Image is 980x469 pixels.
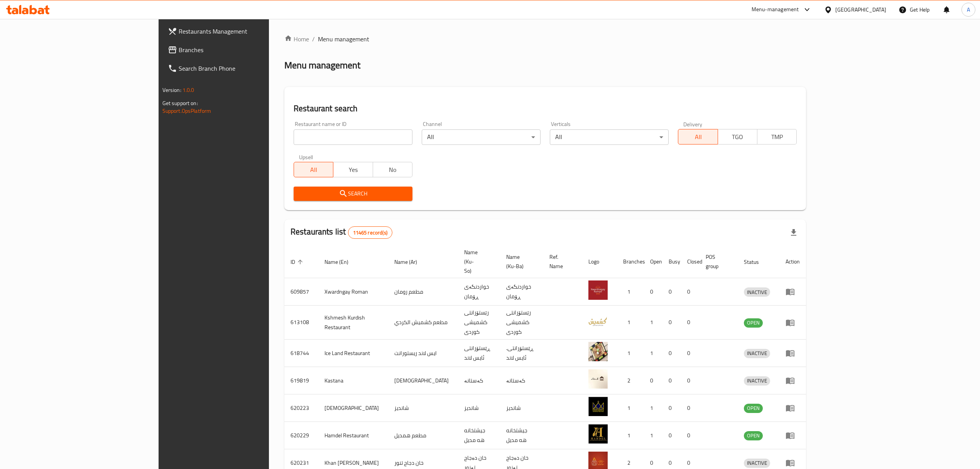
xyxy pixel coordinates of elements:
td: 1 [644,394,662,422]
a: Support.OpsPlatform [162,106,211,116]
span: No [376,164,409,175]
div: Menu [786,403,800,413]
td: 1 [617,278,644,306]
span: Search [300,189,406,199]
img: Hamdel Restaurant [588,424,608,444]
td: 0 [681,340,700,367]
span: Ref. Name [549,252,573,271]
td: 0 [681,422,700,449]
button: All [678,129,718,144]
span: TGO [721,131,754,143]
th: Branches [617,245,644,278]
span: Restaurants Management [179,27,316,36]
td: Xwardngay Roman [318,278,388,306]
span: Branches [179,45,316,54]
span: Search Branch Phone [179,64,316,73]
td: 1 [617,306,644,340]
td: 0 [644,278,662,306]
img: Kshmesh Kurdish Restaurant [588,311,608,331]
button: TGO [718,129,757,144]
h2: Restaurants list [291,226,392,239]
span: 11465 record(s) [348,229,392,236]
td: خواردنگەی ڕۆمان [458,278,500,306]
td: خواردنگەی ڕۆمان [500,278,543,306]
span: Menu management [318,34,369,44]
button: No [373,162,412,177]
label: Delivery [683,121,703,127]
td: شانديز [458,394,500,422]
th: Open [644,245,662,278]
label: Upsell [299,154,313,160]
div: Export file [784,223,803,242]
td: مطعم كشميش الكردي [388,306,458,340]
td: 1 [644,306,662,340]
td: .ڕێستۆرانتی ئایس لاند [500,340,543,367]
a: Branches [162,41,322,59]
button: Yes [333,162,373,177]
td: [DEMOGRAPHIC_DATA] [388,367,458,394]
div: Menu [786,348,800,358]
td: 2 [617,367,644,394]
div: Menu [786,287,800,296]
td: کەستانە [458,367,500,394]
th: Logo [582,245,617,278]
div: All [422,129,541,145]
td: 0 [681,278,700,306]
span: OPEN [744,404,763,413]
div: Menu-management [752,5,799,14]
td: رێستۆرانتی کشمیشى كوردى [500,306,543,340]
td: 0 [662,422,681,449]
span: All [297,164,330,175]
th: Action [779,245,806,278]
h2: Restaurant search [294,103,797,114]
div: INACTIVE [744,459,770,468]
td: 1 [617,340,644,367]
span: POS group [706,252,728,271]
td: Ice Land Restaurant [318,340,388,367]
td: 0 [662,340,681,367]
td: 0 [662,278,681,306]
img: Ice Land Restaurant [588,342,608,361]
div: OPEN [744,431,763,440]
h2: Menu management [284,59,360,71]
span: Yes [336,164,370,175]
span: INACTIVE [744,376,770,385]
td: Kastana [318,367,388,394]
th: Busy [662,245,681,278]
td: رێستۆرانتی کشمیشى كوردى [458,306,500,340]
div: Menu [786,458,800,467]
span: All [681,131,715,143]
td: 1 [617,422,644,449]
td: جيشتخانه هه مديل [500,422,543,449]
button: Search [294,187,412,201]
span: Name (Ku-Ba) [506,252,534,271]
input: Search for restaurant name or ID.. [294,129,412,145]
td: شانديز [388,394,458,422]
span: Status [744,257,769,267]
span: 1.0.0 [182,85,194,95]
td: 0 [662,394,681,422]
div: Menu [786,318,800,327]
div: [GEOGRAPHIC_DATA] [835,5,886,14]
span: INACTIVE [744,349,770,358]
div: Menu [786,431,800,440]
div: INACTIVE [744,287,770,297]
button: All [294,162,333,177]
button: TMP [757,129,797,144]
td: Kshmesh Kurdish Restaurant [318,306,388,340]
td: 0 [681,394,700,422]
div: Total records count [348,226,392,239]
span: Name (Ar) [394,257,427,267]
td: 0 [662,367,681,394]
td: مطعم رومان [388,278,458,306]
span: INACTIVE [744,459,770,467]
td: Hamdel Restaurant [318,422,388,449]
td: 0 [662,306,681,340]
img: Kastana [588,369,608,389]
a: Search Branch Phone [162,59,322,78]
td: جيشتخانه هه مديل [458,422,500,449]
td: 1 [617,394,644,422]
span: ID [291,257,305,267]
